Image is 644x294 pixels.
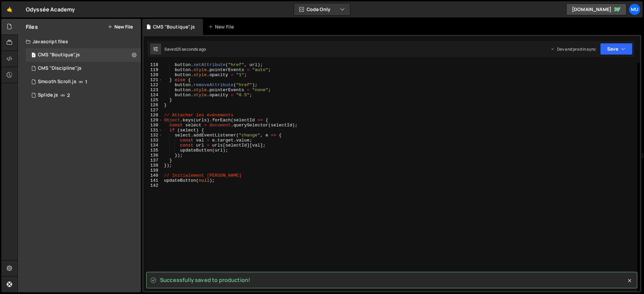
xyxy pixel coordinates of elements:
[566,3,627,15] a: [DOMAIN_NAME]
[144,123,163,128] div: 130
[600,43,633,55] button: Save
[144,128,163,133] div: 131
[26,75,141,89] div: 17053/46911.js
[144,153,163,158] div: 136
[26,89,141,102] div: 17053/46912.js
[144,148,163,153] div: 135
[176,46,206,52] div: 25 seconds ago
[38,65,82,71] div: CMS "Discipline".js
[629,3,641,15] a: Mu
[38,52,80,58] div: CMS "Boutique".js
[144,178,163,183] div: 141
[144,93,163,98] div: 124
[85,79,87,84] span: 1
[144,168,163,173] div: 139
[144,113,163,118] div: 128
[144,72,163,77] div: 120
[144,173,163,178] div: 140
[144,87,163,93] div: 123
[32,53,36,58] span: 1
[208,23,236,30] div: New File
[38,92,58,98] div: Splide.js
[144,67,163,72] div: 119
[26,23,38,31] h2: Files
[67,93,70,98] span: 2
[144,62,163,67] div: 118
[144,82,163,87] div: 122
[144,158,163,163] div: 137
[294,3,350,15] button: Code Only
[144,138,163,143] div: 133
[26,62,141,75] div: 17053/46926.js
[160,276,250,284] span: Successfully saved to production!
[144,143,163,148] div: 134
[144,163,163,168] div: 138
[164,46,206,52] div: Saved
[144,108,163,113] div: 127
[550,46,596,52] div: Dev and prod in sync
[18,35,141,48] div: Javascript files
[144,118,163,123] div: 129
[144,77,163,82] div: 121
[153,23,195,30] div: CMS "Boutique".js
[108,24,133,30] button: New File
[26,48,141,62] div: 17053/46920.js
[144,133,163,138] div: 132
[144,103,163,108] div: 126
[1,1,18,17] a: 🤙
[144,183,163,188] div: 142
[144,98,163,103] div: 125
[38,79,76,85] div: Smooth Scroll.js
[26,5,75,13] div: Odyssée Academy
